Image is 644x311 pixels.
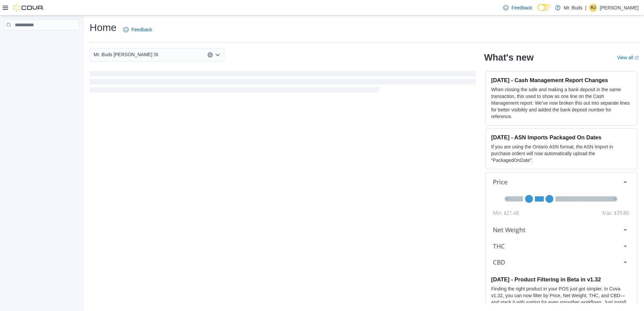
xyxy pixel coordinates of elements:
img: Cova [13,4,44,11]
a: Feedback [121,23,155,36]
p: Mr. Buds [564,4,582,12]
p: | [585,4,586,12]
p: [PERSON_NAME] [600,4,639,12]
button: Open list of options [215,52,220,58]
p: When closing the safe and making a bank deposit in the same transaction, this used to show as one... [491,86,632,120]
a: Feedback [501,1,535,14]
p: If you are using the Ontario ASN format, the ASN Import in purchase orders will now automatically... [491,143,632,164]
input: Dark Mode [538,4,552,11]
a: View allExternal link [617,55,639,60]
nav: Complex example [4,32,79,48]
span: Dark Mode [538,11,538,11]
span: Feedback [131,26,152,33]
h2: What's new [484,52,534,63]
svg: External link [635,56,639,60]
h3: [DATE] - Cash Management Report Changes [491,77,632,83]
h3: [DATE] - Product Filtering in Beta in v1.32 [491,276,632,283]
h1: Home [90,21,117,34]
span: Loading [90,72,476,94]
button: Clear input [207,52,213,58]
span: RJ [591,4,596,12]
span: Mr. Buds [PERSON_NAME] St [94,50,158,59]
h3: [DATE] - ASN Imports Packaged On Dates [491,134,632,141]
span: Feedback [511,4,532,11]
div: Raymond Johnson [589,4,597,12]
